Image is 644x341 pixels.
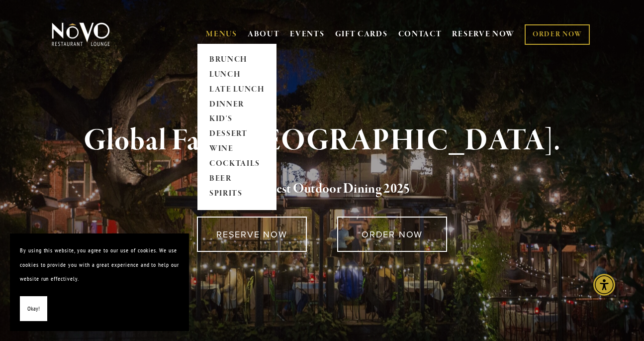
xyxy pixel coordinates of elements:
section: Cookie banner [10,233,189,331]
img: Novo Restaurant &amp; Lounge [50,22,112,47]
a: CONTACT [398,25,442,44]
a: ABOUT [248,29,280,39]
a: SPIRITS [206,187,268,202]
span: Okay! [27,302,40,316]
a: COCKTAILS [206,157,268,172]
a: GIFT CARDS [335,25,388,44]
a: RESERVE NOW [452,25,515,44]
a: ORDER NOW [525,24,590,45]
a: DESSERT [206,127,268,142]
a: WINE [206,142,268,157]
strong: Global Fare. [GEOGRAPHIC_DATA]. [84,122,560,160]
a: BRUNCH [206,52,268,67]
a: LUNCH [206,67,268,82]
a: BEER [206,172,268,187]
a: ORDER NOW [337,217,447,252]
a: LATE LUNCH [206,82,268,97]
a: RESERVE NOW [197,217,307,252]
div: Accessibility Menu [593,274,615,296]
a: DINNER [206,97,268,112]
a: Voted Best Outdoor Dining 202 [234,180,403,199]
a: MENUS [206,29,237,39]
a: EVENTS [290,29,324,39]
h2: 5 [66,179,578,200]
a: KID'S [206,112,268,127]
p: By using this website, you agree to our use of cookies. We use cookies to provide you with a grea... [20,243,179,286]
button: Okay! [20,296,47,322]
